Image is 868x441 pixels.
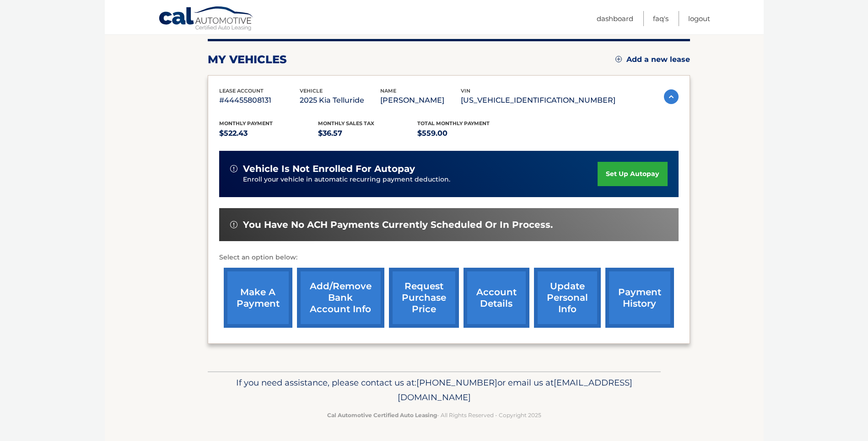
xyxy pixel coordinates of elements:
[389,268,459,328] a: request purchase price
[243,163,415,175] span: vehicle is not enrolled for autopay
[300,94,380,107] p: 2025 Kia Telluride
[615,56,622,62] img: add.svg
[461,94,615,107] p: [US_VEHICLE_IDENTIFICATION_NUMBER]
[597,11,633,26] a: Dashboard
[417,120,490,127] span: Total Monthly Payment
[214,375,655,405] p: If you need assistance, please contact us at: or email us at
[243,219,553,231] span: You have no ACH payments currently scheduled or in process.
[318,127,417,140] p: $36.57
[380,88,396,94] span: name
[464,268,529,328] a: account details
[327,412,437,419] strong: Cal Automotive Certified Auto Leasing
[297,268,384,328] a: Add/Remove bank account info
[214,410,655,420] p: - All Rights Reserved - Copyright 2025
[688,11,710,26] a: Logout
[219,252,679,263] p: Select an option below:
[653,11,669,26] a: FAQ's
[398,377,632,402] span: [EMAIL_ADDRESS][DOMAIN_NAME]
[219,88,264,94] span: lease account
[208,53,287,66] h2: my vehicles
[380,94,461,107] p: [PERSON_NAME]
[664,89,679,104] img: accordion-active.svg
[230,165,237,172] img: alert-white.svg
[243,175,598,185] p: Enroll your vehicle in automatic recurring payment deduction.
[300,88,323,94] span: vehicle
[158,6,254,33] a: Cal Automotive
[219,94,300,107] p: #44455808131
[417,127,517,140] p: $559.00
[461,88,470,94] span: vin
[598,162,667,186] a: set up autopay
[219,120,273,127] span: Monthly Payment
[230,221,237,228] img: alert-white.svg
[534,268,601,328] a: update personal info
[416,377,497,388] span: [PHONE_NUMBER]
[224,268,292,328] a: make a payment
[605,268,674,328] a: payment history
[219,127,318,140] p: $522.43
[615,55,690,64] a: Add a new lease
[318,120,374,127] span: Monthly sales Tax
